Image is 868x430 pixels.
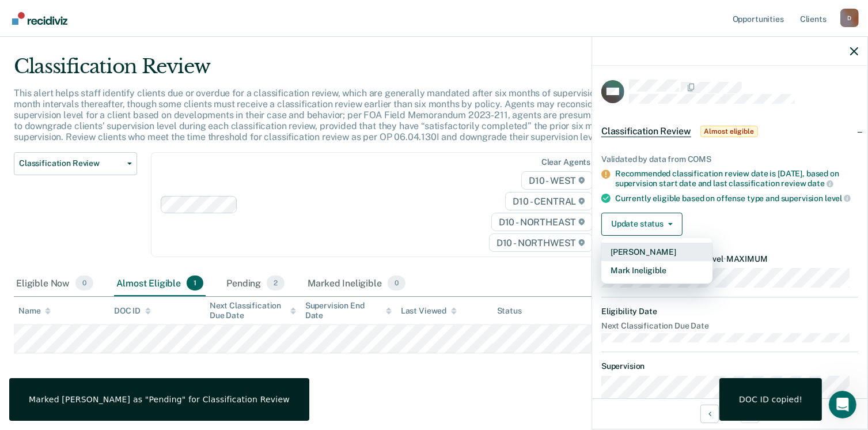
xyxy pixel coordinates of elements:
[505,192,593,210] span: D10 - CENTRAL
[601,321,858,331] dt: Next Classification Due Date
[489,233,593,252] span: D10 - NORTHWEST
[723,254,726,263] span: •
[521,171,593,190] span: D10 - WEST
[829,391,856,418] iframe: Intercom live chat
[601,154,858,164] div: Validated by data from COMS
[12,12,67,25] img: Recidiviz
[388,276,405,291] span: 0
[615,169,858,188] div: Recommended classification review date is [DATE], based on supervision start date and last classi...
[14,55,665,88] div: Classification Review
[187,276,203,291] span: 1
[497,306,522,316] div: Status
[700,405,719,423] button: Previous Opportunity
[601,361,858,371] dt: Supervision
[114,271,206,296] div: Almost Eligible
[592,113,867,150] div: Classification ReviewAlmost eligible
[224,271,287,296] div: Pending
[14,271,96,296] div: Eligible Now
[739,394,802,405] div: DOC ID copied!
[14,88,657,143] p: This alert helps staff identify clients due or overdue for a classification review, which are gen...
[267,276,285,291] span: 2
[18,306,51,316] div: Name
[491,213,593,231] span: D10 - NORTHEAST
[825,194,851,203] span: level
[592,398,867,429] div: 3 / 3
[19,159,123,168] span: Classification Review
[601,126,691,137] span: Classification Review
[601,307,858,316] dt: Eligibility Date
[305,271,408,296] div: Marked Ineligible
[29,394,290,405] div: Marked [PERSON_NAME] as "Pending" for Classification Review
[700,126,758,137] span: Almost eligible
[840,9,859,27] div: D
[615,193,858,203] div: Currently eligible based on offense type and supervision
[601,261,712,280] button: Mark Ineligible
[114,306,151,316] div: DOC ID
[601,254,858,264] dt: Recommended Supervision Level MAXIMUM
[401,306,457,316] div: Last Viewed
[541,157,590,167] div: Clear agents
[601,243,712,261] button: [PERSON_NAME]
[75,276,93,291] span: 0
[305,301,392,320] div: Supervision End Date
[210,301,296,320] div: Next Classification Due Date
[601,213,683,236] button: Update status
[840,9,859,27] button: Profile dropdown button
